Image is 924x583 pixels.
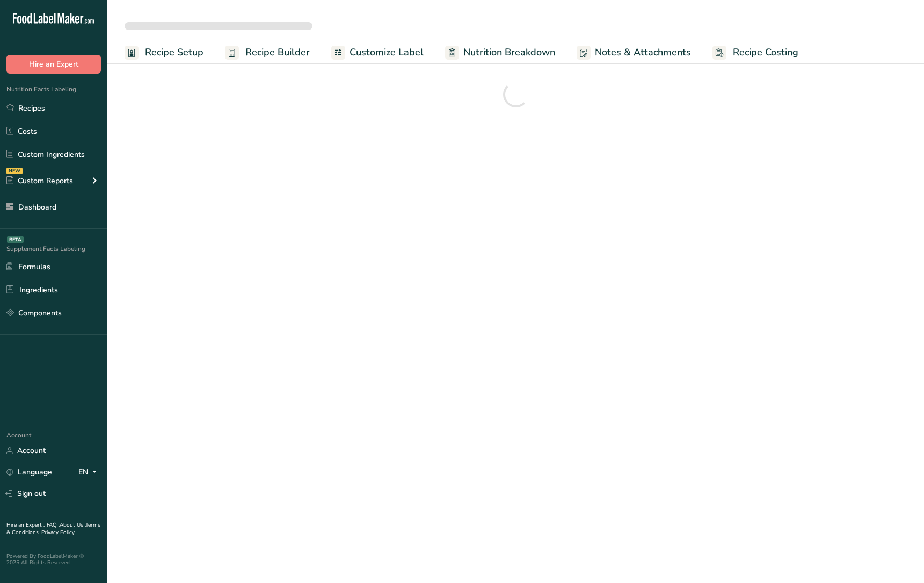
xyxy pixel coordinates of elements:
[6,55,101,74] button: Hire an Expert
[41,529,75,536] a: Privacy Policy
[6,521,45,529] a: Hire an Expert .
[6,175,73,186] div: Custom Reports
[125,40,203,64] a: Recipe Setup
[712,40,798,64] a: Recipe Costing
[47,521,60,529] a: FAQ .
[245,45,310,60] span: Recipe Builder
[6,553,101,566] div: Powered By FoodLabelMaker © 2025 All Rights Reserved
[7,236,24,243] div: BETA
[6,168,23,174] div: NEW
[463,45,555,60] span: Nutrition Breakdown
[577,40,691,64] a: Notes & Attachments
[6,463,52,481] a: Language
[595,45,691,60] span: Notes & Attachments
[145,45,203,60] span: Recipe Setup
[60,521,85,529] a: About Us .
[331,40,424,64] a: Customize Label
[733,45,798,60] span: Recipe Costing
[78,466,101,479] div: EN
[225,40,310,64] a: Recipe Builder
[6,521,100,536] a: Terms & Conditions .
[350,45,424,60] span: Customize Label
[445,40,555,64] a: Nutrition Breakdown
